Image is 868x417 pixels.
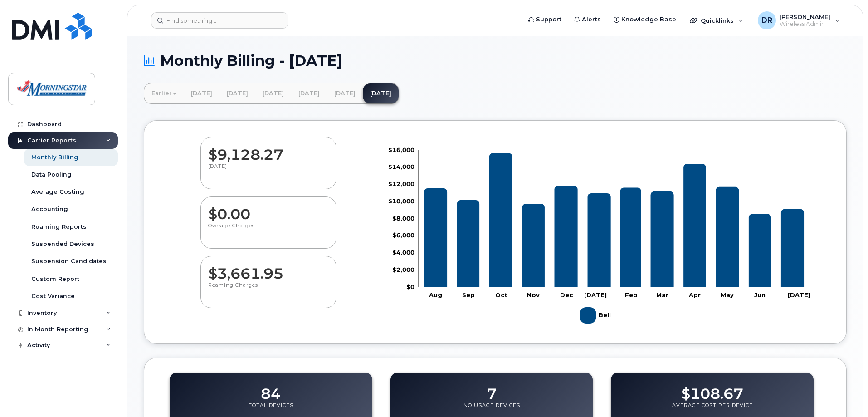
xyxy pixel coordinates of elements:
[429,291,442,298] tspan: Aug
[580,304,613,327] g: Legend
[388,146,414,153] tspan: $16,000
[560,291,573,298] tspan: Dec
[208,222,329,239] p: Overage Charges
[392,214,414,221] tspan: $8,000
[656,291,668,298] tspan: Mar
[208,256,329,282] dd: $3,661.95
[184,83,219,103] a: [DATE]
[392,265,414,273] tspan: $2,000
[392,231,414,239] tspan: $6,000
[327,83,363,103] a: [DATE]
[208,163,329,179] p: [DATE]
[462,291,475,298] tspan: Sep
[625,291,638,298] tspan: Feb
[495,291,507,298] tspan: Oct
[261,377,281,402] dd: 84
[208,282,329,298] p: Roaming Charges
[291,83,327,103] a: [DATE]
[424,153,804,287] g: Bell
[688,291,701,298] tspan: Apr
[208,197,329,222] dd: $0.00
[144,53,847,69] h1: Monthly Billing - [DATE]
[721,291,734,298] tspan: May
[255,83,291,103] a: [DATE]
[527,291,540,298] tspan: Nov
[406,283,414,290] tspan: $0
[788,291,810,298] tspan: [DATE]
[388,146,810,327] g: Chart
[388,197,414,204] tspan: $10,000
[388,163,414,170] tspan: $14,000
[392,249,414,256] tspan: $4,000
[681,377,743,402] dd: $108.67
[388,180,414,187] tspan: $12,000
[580,304,613,327] g: Bell
[219,83,255,103] a: [DATE]
[144,83,184,103] a: Earlier
[487,377,497,402] dd: 7
[363,83,399,103] a: [DATE]
[754,291,766,298] tspan: Jun
[208,137,329,163] dd: $9,128.27
[584,291,607,298] tspan: [DATE]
